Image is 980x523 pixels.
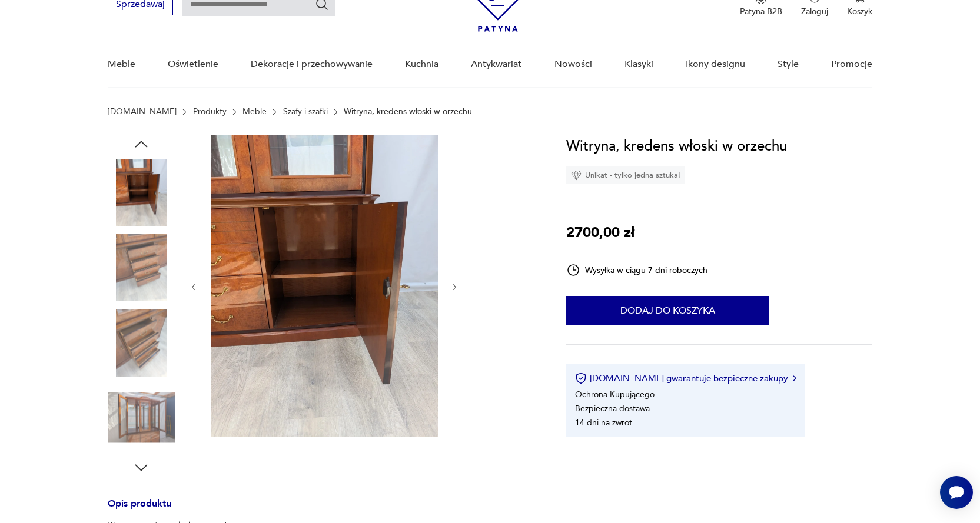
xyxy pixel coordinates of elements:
[740,6,782,17] p: Patyna B2B
[831,42,872,87] a: Promocje
[242,107,267,116] a: Meble
[554,42,592,87] a: Nowości
[566,263,707,277] div: Wysyłka w ciągu 7 dni roboczych
[283,107,328,116] a: Szafy i szafki
[566,135,787,158] h1: Witryna, kredens włoski w orzechu
[108,42,135,87] a: Meble
[566,296,769,325] button: Dodaj do koszyka
[940,476,973,509] iframe: Smartsupp widget button
[471,42,521,87] a: Antykwariat
[108,384,175,451] img: Zdjęcie produktu Witryna, kredens włoski w orzechu
[108,159,175,226] img: Zdjęcie produktu Witryna, kredens włoski w orzechu
[778,42,799,87] a: Style
[108,107,177,116] a: [DOMAIN_NAME]
[108,1,173,9] a: Sprzedawaj
[575,389,655,400] li: Ochrona Kupującego
[344,107,472,116] p: Witryna, kredens włoski w orzechu
[575,403,650,414] li: Bezpieczna dostawa
[575,417,632,428] li: 14 dni na zwrot
[566,222,634,244] p: 2700,00 zł
[108,309,175,376] img: Zdjęcie produktu Witryna, kredens włoski w orzechu
[801,6,828,17] p: Zaloguj
[793,375,796,381] img: Ikona strzałki w prawo
[108,500,538,519] h3: Opis produktu
[566,166,685,184] div: Unikat - tylko jedna sztuka!
[168,42,218,87] a: Oświetlenie
[211,135,438,437] img: Zdjęcie produktu Witryna, kredens włoski w orzechu
[108,234,175,301] img: Zdjęcie produktu Witryna, kredens włoski w orzechu
[405,42,438,87] a: Kuchnia
[847,6,872,17] p: Koszyk
[571,170,582,181] img: Ikona diamentu
[251,42,373,87] a: Dekoracje i przechowywanie
[624,42,653,87] a: Klasyki
[575,372,796,384] button: [DOMAIN_NAME] gwarantuje bezpieczne zakupy
[193,107,227,116] a: Produkty
[686,42,745,87] a: Ikony designu
[575,372,587,384] img: Ikona certyfikatu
